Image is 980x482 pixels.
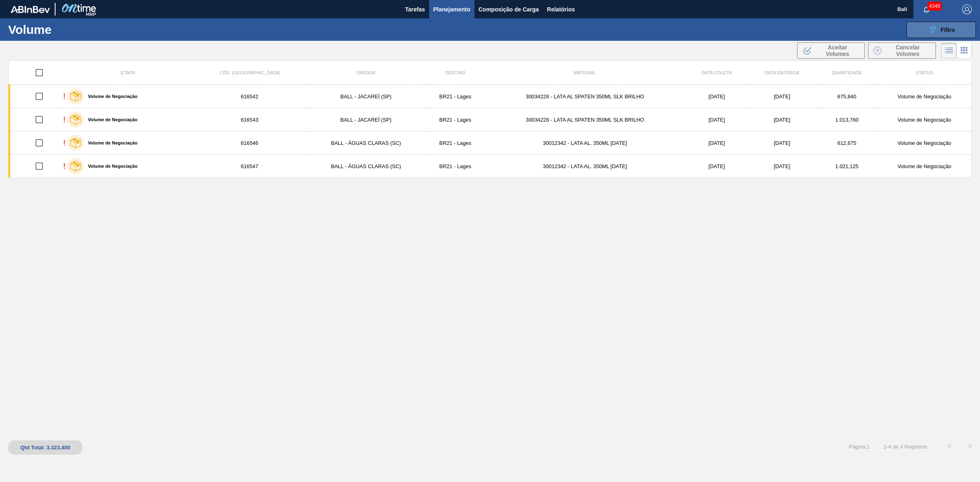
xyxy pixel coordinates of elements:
div: Visão em Cards [957,43,972,58]
div: ! [63,92,66,101]
button: Notificações [913,4,940,15]
td: BALL - ÁGUAS CLARAS (SC) [305,155,427,178]
h1: Volume [8,25,134,34]
label: Volume de Negociação [84,140,138,145]
span: Origem [357,70,375,75]
span: Data coleta [702,70,732,75]
label: Volume de Negociação [84,164,138,169]
td: 30034228 - LATA AL SPATEN 350ML SLK BRILHO [484,108,686,131]
a: !Volume de Negociação616543BALL - JACAREÍ (SP)BR21 - Lages30034228 - LATA AL SPATEN 350ML SLK BRI... [9,108,972,131]
span: Tarefas [405,4,425,14]
span: Quantidade [832,70,862,75]
td: BR21 - Lages [427,131,484,155]
td: 612,675 [816,131,877,155]
span: 4349 [927,2,942,11]
td: Volume de Negociação [878,108,972,131]
a: !Volume de Negociação616547BALL - ÁGUAS CLARAS (SC)BR21 - Lages30012342 - LATA AL. 350ML [DATE][D... [9,155,972,178]
td: BR21 - Lages [427,85,484,108]
td: 616547 [194,155,305,178]
td: 1.013,760 [816,108,877,131]
span: Planejamento [433,4,470,14]
td: 30034228 - LATA AL SPATEN 350ML SLK BRILHO [484,85,686,108]
td: [DATE] [686,85,748,108]
span: Cancelar Volumes [885,44,931,57]
div: ! [63,115,66,124]
td: 30012342 - LATA AL. 350ML [DATE] [484,155,686,178]
div: ! [63,162,66,171]
span: Cód. [GEOGRAPHIC_DATA] [219,70,280,75]
td: [DATE] [686,131,748,155]
button: > [960,436,980,457]
span: Filtro [941,27,955,33]
td: Volume de Negociação [878,85,972,108]
div: Qtd Total: 3.323,400 [14,444,76,451]
button: Filtro [906,22,976,38]
td: Volume de Negociação [878,155,972,178]
span: 1 - 4 de 4 Registros [882,444,927,450]
span: Aceitar Volumes [815,44,860,57]
label: Volume de Negociação [84,94,138,99]
td: BALL - JACAREÍ (SP) [305,85,427,108]
td: [DATE] [686,108,748,131]
td: 1.021,125 [816,155,877,178]
span: Etapa [121,70,135,75]
button: Cancelar Volumes [868,42,936,59]
span: Composição de Carga [479,4,539,14]
td: 616542 [194,85,305,108]
td: 616546 [194,131,305,155]
img: Logout [962,4,972,14]
td: BR21 - Lages [427,155,484,178]
span: Relatórios [547,4,575,14]
a: !Volume de Negociação616546BALL - ÁGUAS CLARAS (SC)BR21 - Lages30012342 - LATA AL. 350ML [DATE][D... [9,131,972,155]
td: 616543 [194,108,305,131]
td: Volume de Negociação [878,131,972,155]
td: [DATE] [686,155,748,178]
td: [DATE] [748,108,816,131]
td: 675,840 [816,85,877,108]
button: Aceitar Volumes [797,42,865,59]
div: ! [63,138,66,148]
td: [DATE] [748,155,816,178]
img: TNhmsLtSVTkK8tSr43FrP2fwEKptu5GPRR3wAAAABJRU5ErkJggg== [11,6,50,13]
a: !Volume de Negociação616542BALL - JACAREÍ (SP)BR21 - Lages30034228 - LATA AL SPATEN 350ML SLK BRI... [9,85,972,108]
td: [DATE] [748,131,816,155]
span: Status [916,70,933,75]
span: Destino [445,70,465,75]
span: Página : 1 [849,444,870,450]
div: Visão em Lista [941,43,957,58]
td: BALL - JACAREÍ (SP) [305,108,427,131]
button: < [939,436,960,457]
span: Material [574,70,596,75]
span: Data entrega [765,70,800,75]
td: 30012342 - LATA AL. 350ML [DATE] [484,131,686,155]
td: BALL - ÁGUAS CLARAS (SC) [305,131,427,155]
td: [DATE] [748,85,816,108]
label: Volume de Negociação [84,117,138,122]
td: BR21 - Lages [427,108,484,131]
